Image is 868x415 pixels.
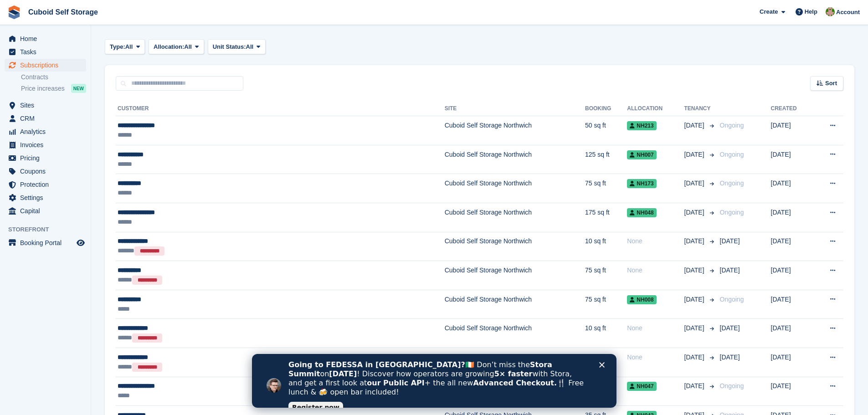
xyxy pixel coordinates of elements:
div: None [627,323,684,333]
td: Cuboid Self Storage Northwich [445,174,585,203]
span: Ongoing [720,296,744,303]
span: Ongoing [720,382,744,389]
a: menu [5,32,86,45]
td: [DATE] [771,232,813,261]
span: [DATE] [684,323,706,333]
span: Unit Status: [213,42,246,51]
div: NEW [71,84,86,93]
span: [DATE] [684,295,706,304]
span: [DATE] [684,266,706,275]
span: Tasks [20,46,75,58]
td: Cuboid Self Storage Northwich [445,145,585,174]
td: [DATE] [771,261,813,290]
a: menu [5,99,86,112]
a: menu [5,46,86,58]
span: [DATE] [684,121,706,130]
span: All [246,42,254,51]
button: Unit Status: All [208,39,266,54]
span: CRM [20,112,75,125]
td: 125 sq ft [585,145,627,174]
span: NH047 [627,382,656,391]
span: Sort [825,79,837,88]
td: Cuboid Self Storage Northwich [445,116,585,145]
span: Coupons [20,165,75,178]
td: 75 sq ft [585,290,627,319]
span: Account [836,8,860,17]
span: Pricing [20,152,75,164]
th: Created [771,102,813,116]
th: Allocation [627,102,684,116]
td: 10 sq ft [585,319,627,348]
td: 75 sq ft [585,261,627,290]
span: Ongoing [720,209,744,216]
span: Capital [20,205,75,217]
span: Ongoing [720,151,744,158]
td: [DATE] [771,348,813,377]
th: Booking [585,102,627,116]
span: [DATE] [684,150,706,159]
td: Cuboid Self Storage Northwich [445,319,585,348]
a: menu [5,152,86,164]
span: Help [805,7,817,16]
span: [DATE] [720,266,740,274]
a: menu [5,165,86,178]
td: Cuboid Self Storage Northwich [445,348,585,377]
a: menu [5,112,86,125]
th: Tenancy [684,102,716,116]
td: Cuboid Self Storage Northwich [445,203,585,232]
a: Preview store [75,237,86,248]
td: [DATE] [771,319,813,348]
a: menu [5,125,86,138]
div: None [627,353,684,362]
iframe: Intercom live chat banner [252,354,616,408]
img: stora-icon-8386f47178a22dfd0bd8f6a31ec36ba5ce8667c1dd55bd0f319d3a0aa187defe.svg [7,5,21,19]
td: Cuboid Self Storage Northwich [445,290,585,319]
button: Allocation: All [149,39,204,54]
a: Cuboid Self Storage [25,5,102,20]
a: menu [5,59,86,72]
span: Ongoing [720,122,744,129]
span: NH048 [627,208,656,217]
span: Price increases [21,84,65,93]
a: menu [5,178,86,191]
span: [DATE] [684,208,706,217]
span: Subscriptions [20,59,75,72]
button: Type: All [105,39,145,54]
a: Register now [36,48,91,59]
span: Settings [20,191,75,204]
td: [DATE] [771,203,813,232]
span: Type: [110,42,125,51]
span: All [184,42,192,51]
span: NH213 [627,121,656,130]
span: Analytics [20,125,75,138]
td: Cuboid Self Storage Northwich [445,232,585,261]
span: Sites [20,99,75,112]
td: [DATE] [771,290,813,319]
span: [DATE] [684,381,706,391]
a: Price increases NEW [21,83,86,93]
span: Ongoing [720,179,744,187]
div: None [627,236,684,246]
span: Booking Portal [20,236,75,249]
td: 10 sq ft [585,348,627,377]
td: 75 sq ft [585,174,627,203]
td: [DATE] [771,377,813,406]
span: Home [20,32,75,45]
td: [DATE] [771,174,813,203]
th: Site [445,102,585,116]
span: [DATE] [684,353,706,362]
div: None [627,266,684,275]
span: NH008 [627,295,656,304]
a: menu [5,138,86,151]
td: 175 sq ft [585,203,627,232]
a: menu [5,236,86,249]
td: [DATE] [771,116,813,145]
